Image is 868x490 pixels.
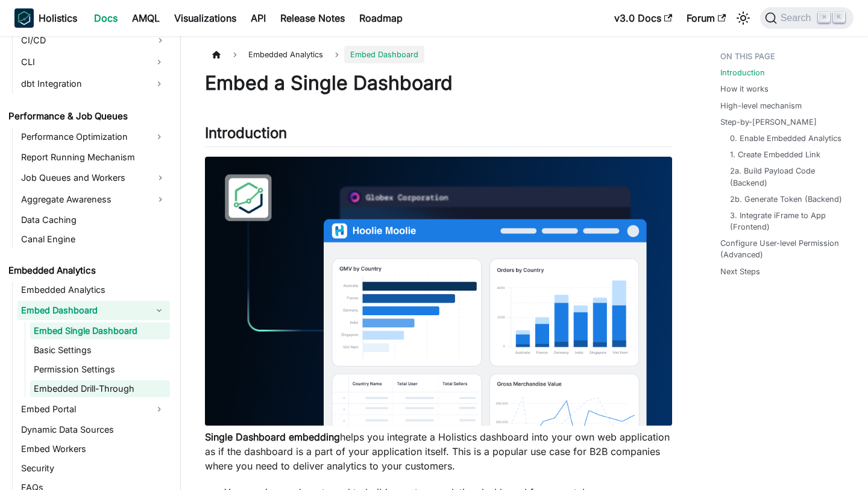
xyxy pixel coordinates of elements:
[17,441,170,457] a: Embed Workers
[30,322,170,339] a: Embed Single Dashboard
[17,301,148,320] a: Embed Dashboard
[205,157,672,426] img: Embedded Dashboard
[39,11,77,25] b: Holistics
[730,149,820,160] a: 1. Create Embedded Link
[720,67,765,78] a: Introduction
[730,193,842,205] a: 2b. Generate Token (Backend)
[14,8,77,28] a: HolisticsHolistics
[30,380,170,397] a: Embedded Drill-Through
[730,165,844,188] a: 2a. Build Payload Code (Backend)
[352,8,410,28] a: Roadmap
[244,8,273,28] a: API
[17,52,148,72] a: CLI
[148,301,170,320] button: Collapse sidebar category 'Embed Dashboard'
[125,8,167,28] a: AMQL
[17,127,148,146] a: Performance Optimization
[344,46,424,63] span: Embed Dashboard
[5,108,170,125] a: Performance & Job Queues
[17,460,170,477] a: Security
[17,190,170,209] a: Aggregate Awareness
[205,46,228,63] a: Home page
[148,52,170,72] button: Expand sidebar category 'CLI'
[148,127,170,146] button: Expand sidebar category 'Performance Optimization'
[17,231,170,248] a: Canal Engine
[607,8,679,28] a: v3.0 Docs
[17,421,170,438] a: Dynamic Data Sources
[242,46,329,63] span: Embedded Analytics
[720,100,802,112] a: High-level mechanism
[14,8,34,28] img: Holistics
[17,149,170,166] a: Report Running Mechanism
[30,361,170,378] a: Permission Settings
[777,13,819,24] span: Search
[720,116,817,128] a: Step-by-[PERSON_NAME]
[17,212,170,228] a: Data Caching
[720,237,849,260] a: Configure User-level Permission (Advanced)
[679,8,733,28] a: Forum
[17,400,148,419] a: Embed Portal
[148,400,170,419] button: Expand sidebar category 'Embed Portal'
[730,210,844,233] a: 3. Integrate iFrame to App (Frontend)
[760,7,854,29] button: Search (Command+K)
[30,342,170,359] a: Basic Settings
[205,124,672,147] h2: Introduction
[833,12,845,23] kbd: K
[17,74,148,93] a: dbt Integration
[87,8,125,28] a: Docs
[730,133,841,144] a: 0. Enable Embedded Analytics
[205,430,672,473] p: helps you integrate a Holistics dashboard into your own web application as if the dashboard is a ...
[205,431,340,443] strong: Single Dashboard embedding
[720,266,760,277] a: Next Steps
[818,12,830,23] kbd: ⌘
[205,46,672,63] nav: Breadcrumbs
[734,8,753,28] button: Switch between dark and light mode (currently light mode)
[273,8,352,28] a: Release Notes
[17,31,170,50] a: CI/CD
[5,262,170,279] a: Embedded Analytics
[148,74,170,93] button: Expand sidebar category 'dbt Integration'
[17,168,170,187] a: Job Queues and Workers
[17,281,170,298] a: Embedded Analytics
[167,8,244,28] a: Visualizations
[720,83,769,95] a: How it works
[205,71,672,95] h1: Embed a Single Dashboard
